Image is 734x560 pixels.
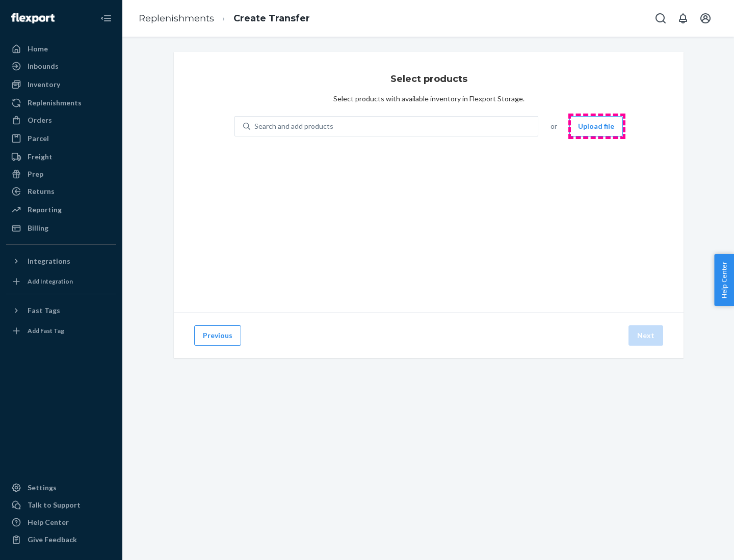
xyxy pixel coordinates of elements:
a: Billing [6,220,116,236]
a: Add Fast Tag [6,323,116,339]
h3: Select products [390,72,467,86]
a: Add Integration [6,273,116,290]
div: Help Center [28,517,69,527]
a: Reporting [6,202,116,218]
div: Freight [28,152,53,162]
button: Previous [194,325,241,346]
div: Fast Tags [28,305,60,316]
div: Talk to Support [28,500,81,510]
div: Parcel [28,133,49,144]
button: Open Search Box [650,8,671,29]
button: Integrations [6,253,116,269]
img: Flexport logo [11,13,55,23]
button: Next [628,325,663,346]
div: Give Feedback [28,535,77,545]
a: Parcel [6,130,116,147]
button: Give Feedback [6,531,116,548]
div: Replenishments [28,98,82,108]
div: Settings [28,483,57,493]
button: Upload file [569,116,623,136]
div: Reporting [28,205,62,215]
span: or [550,121,557,131]
ol: breadcrumbs [130,4,318,34]
div: Integrations [28,256,70,266]
div: Inventory [28,79,60,90]
button: Open notifications [673,8,693,29]
div: Inbounds [28,61,59,71]
a: Help Center [6,514,116,530]
button: Open account menu [695,8,716,29]
div: Add Integration [28,277,73,286]
div: Select products with available inventory in Flexport Storage. [333,94,525,104]
div: Search and add products [254,121,333,131]
div: Orders [28,115,52,125]
div: Billing [28,223,48,233]
button: Help Center [714,254,734,306]
a: Inbounds [6,58,116,74]
a: Orders [6,112,116,128]
a: Freight [6,149,116,165]
div: Home [28,44,48,54]
a: Create Transfer [233,13,310,24]
div: Add Fast Tag [28,326,64,335]
button: Close Navigation [96,8,116,29]
button: Fast Tags [6,302,116,319]
a: Returns [6,183,116,200]
div: Prep [28,169,43,179]
a: Talk to Support [6,497,116,513]
a: Settings [6,480,116,496]
a: Prep [6,166,116,182]
a: Inventory [6,76,116,93]
a: Replenishments [6,95,116,111]
a: Home [6,41,116,57]
div: Returns [28,186,55,197]
a: Replenishments [139,13,214,24]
